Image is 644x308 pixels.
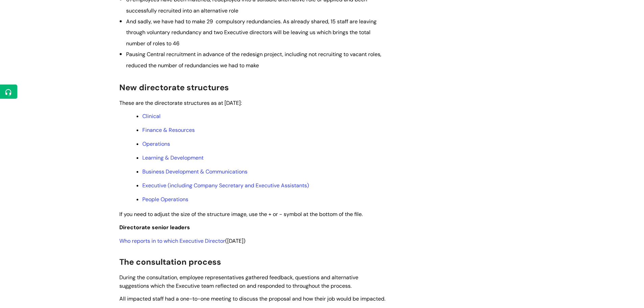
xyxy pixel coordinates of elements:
[119,211,363,218] span: If you need to adjust the size of the structure image, use the + or - symbol at the bottom of the...
[142,126,195,134] a: Finance & Resources
[119,224,190,231] span: Directorate senior leaders
[119,295,385,302] span: All impacted staff had a one-to-one meeting to discuss the proposal and how their job would be im...
[126,18,377,47] span: And sadly, we have had to make 29 compulsory redundancies. As already shared, 15 staff are leavin...
[119,274,358,289] span: During the consultation, employee representatives gathered feedback, questions and alternative su...
[119,99,242,106] span: These are the directorate structures as at [DATE]:
[142,182,309,189] a: Executive (including Company Secretary and Executive Assistants)
[119,237,245,244] span: ([DATE])
[142,196,188,203] a: People Operations
[142,113,161,120] a: Clinical
[142,168,247,175] a: Business Development & Communications
[126,51,381,69] span: Pausing Central recruitment in advance of the redesign project, including not recruiting to vacan...
[119,237,225,244] a: Who reports in to which Executive Director
[142,154,204,161] a: Learning & Development
[142,140,170,147] a: Operations
[119,257,221,267] span: The consultation process
[119,82,229,93] span: New directorate structures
